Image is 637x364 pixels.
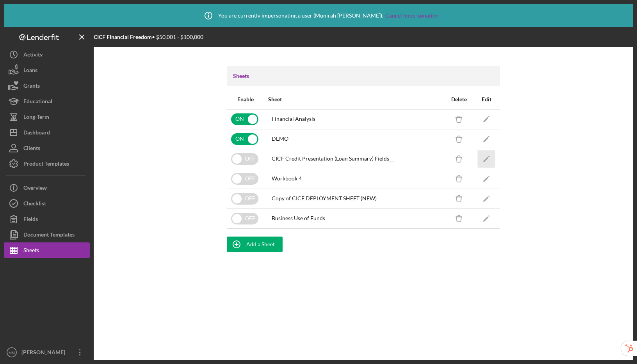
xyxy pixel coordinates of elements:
[23,196,46,213] div: Checklist
[199,6,439,25] div: You are currently impersonating a user ( Munirah [PERSON_NAME] ).
[9,350,15,355] text: MM
[94,34,152,40] b: CICF Financial Freedom
[23,227,75,244] div: Document Templates
[4,156,90,171] button: Product Templates
[23,156,69,173] div: Product Templates
[4,125,90,140] button: Dashboard
[446,96,472,102] div: Delete
[23,78,40,95] div: Grants
[4,242,90,258] button: Sheets
[23,125,50,142] div: Dashboard
[4,78,90,94] button: Grants
[272,136,288,142] div: DEMO
[4,345,90,360] button: MM[PERSON_NAME]
[23,180,47,198] div: Overview
[23,140,40,158] div: Clients
[272,175,302,182] div: Workbook 4
[4,196,90,211] button: Checklist
[4,109,90,125] button: Long-Term
[4,180,90,196] button: Overview
[268,96,282,102] div: Sheet
[246,237,275,252] div: Add a Sheet
[227,237,283,252] button: Add a Sheet
[4,62,90,78] button: Loans
[23,211,38,229] div: Fields
[385,12,439,19] a: Cancel Impersonation
[4,140,90,156] button: Clients
[23,94,52,111] div: Educational
[4,211,90,227] button: Fields
[272,195,377,201] div: Copy of CICF DEPLOYMENT SHEET (NEW)
[23,109,49,127] div: Long-Term
[23,242,39,260] div: Sheets
[20,345,70,362] div: [PERSON_NAME]
[473,96,500,102] div: Edit
[4,94,90,109] button: Educational
[94,34,203,40] div: • $50,001 - $100,000
[23,47,43,64] div: Activity
[272,116,315,122] div: Financial Analysis
[4,47,90,62] button: Activity
[4,227,90,242] button: Document Templates
[23,62,37,80] div: Loans
[272,155,394,162] div: CICF Credit Presentation (Loan Summary) Fields__
[272,215,325,221] div: Business Use of Funds
[227,96,263,102] div: Enable
[233,72,249,80] h3: Sheets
